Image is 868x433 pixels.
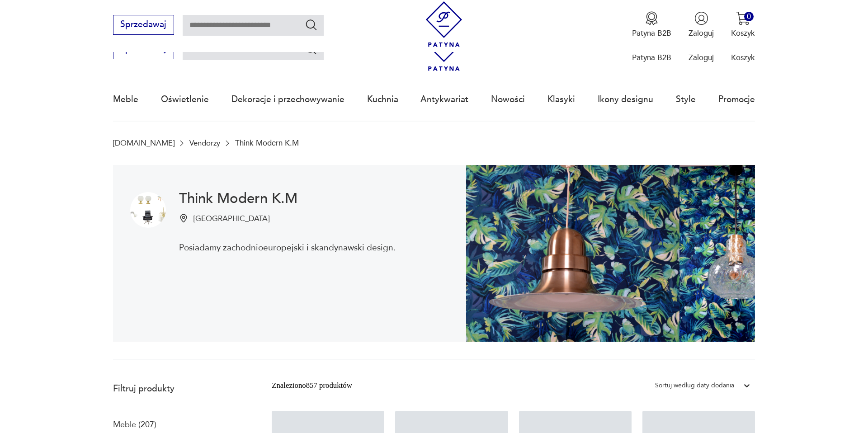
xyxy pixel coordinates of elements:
a: Meble (207) [113,417,156,433]
a: Kuchnia [367,79,398,120]
a: Vendorzy [189,139,220,147]
a: Antykwariat [420,79,468,120]
p: Zaloguj [689,28,714,38]
a: Ikony designu [598,79,653,120]
button: 0Koszyk [731,11,755,38]
img: Think Modern K.M [466,165,755,342]
a: Style [676,79,696,120]
p: Patyna B2B [632,52,671,63]
img: Ikona koszyka [736,11,750,25]
img: Think Modern K.M [130,192,166,228]
img: Ikonka pinezki mapy [179,214,188,223]
a: Sprzedawaj [113,22,174,29]
img: Ikona medalu [645,11,659,25]
p: Koszyk [731,28,755,38]
p: Posiadamy zachodnioeuropejski i skandynawski design. [179,242,396,254]
a: Nowości [491,79,525,120]
p: Think Modern K.M [235,139,299,147]
div: 0 [744,12,754,21]
div: Sortuj według daty dodania [655,380,734,391]
a: Promocje [718,79,755,120]
a: Klasyki [547,79,575,120]
p: Patyna B2B [632,28,671,38]
p: Filtruj produkty [113,383,246,395]
img: Ikonka użytkownika [694,11,708,25]
a: Oświetlenie [161,79,209,120]
div: Znaleziono 857 produktów [272,380,352,391]
button: Szukaj [305,18,318,31]
button: Sprzedawaj [113,15,174,35]
p: [GEOGRAPHIC_DATA] [193,214,269,224]
a: Ikona medaluPatyna B2B [632,11,671,38]
button: Zaloguj [689,11,714,38]
a: Dekoracje i przechowywanie [231,79,344,120]
button: Szukaj [305,42,318,56]
button: Patyna B2B [632,11,671,38]
a: Sprzedawaj [113,46,174,53]
a: Meble [113,79,138,120]
p: Zaloguj [689,52,714,63]
h1: Think Modern K.M [179,192,396,205]
a: [DOMAIN_NAME] [113,139,175,147]
img: Patyna - sklep z meblami i dekoracjami vintage [421,1,467,47]
p: Koszyk [731,52,755,63]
